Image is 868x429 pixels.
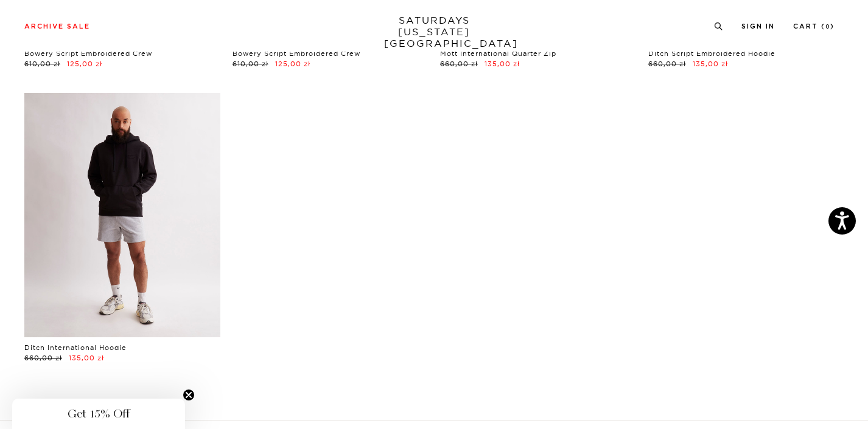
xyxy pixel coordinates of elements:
span: 660,00 zł [648,60,686,68]
a: Bowery Script Embroidered Crew [24,49,152,58]
span: Get 15% Off [68,407,130,421]
span: 610,00 zł [233,60,268,68]
span: 135,00 zł [693,60,728,68]
small: 0 [825,24,830,30]
div: Get 15% OffClose teaser [12,399,185,429]
a: Ditch International Hoodie [24,343,127,352]
span: 660,00 zł [24,354,62,362]
a: Sign In [741,23,775,30]
span: 660,00 zł [440,60,478,68]
span: 125,00 zł [67,60,102,68]
span: 135,00 zł [69,354,104,362]
button: Close teaser [183,389,195,401]
a: Archive Sale [24,23,90,30]
a: Cart (0) [793,23,835,30]
a: Mott International Quarter Zip [440,49,556,58]
a: Bowery Script Embroidered Crew [233,49,360,58]
span: 125,00 zł [275,60,310,68]
span: 135,00 zł [485,60,520,68]
a: Ditch Script Embroidered Hoodie [648,49,775,58]
span: 610,00 zł [24,60,60,68]
a: SATURDAYS[US_STATE][GEOGRAPHIC_DATA] [384,15,485,49]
